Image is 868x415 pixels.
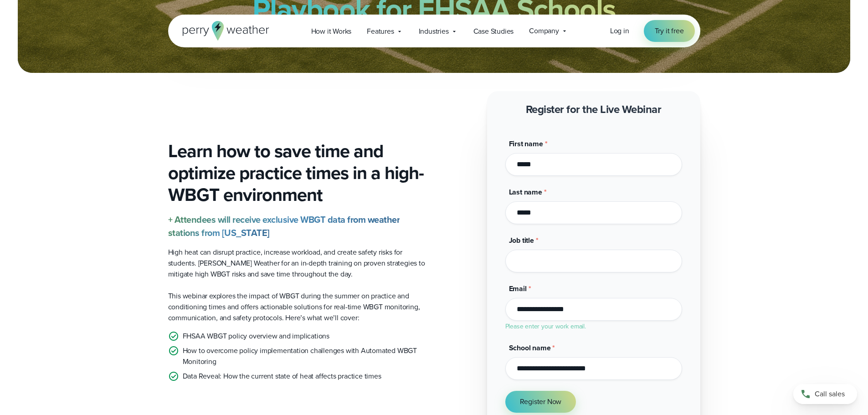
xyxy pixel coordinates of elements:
[168,247,427,280] p: High heat can disrupt practice, increase workload, and create safety risks for students. [PERSON_...
[815,389,845,400] span: Call sales
[183,371,381,382] p: Data Reveal: How the current state of heat affects practice times
[168,140,427,206] h3: Learn how to save time and optimize practice times in a high-WBGT environment
[505,322,586,331] label: Please enter your work email.
[168,213,400,240] strong: + Attendees will receive exclusive WBGT data from weather stations from [US_STATE]
[520,396,562,407] span: Register Now
[610,26,629,36] a: Log in
[311,26,352,37] span: How it Works
[509,235,534,246] span: Job title
[655,26,684,36] span: Try it free
[419,26,449,37] span: Industries
[183,345,427,367] p: How to overcome policy implementation challenges with Automated WBGT Monitoring
[183,331,329,342] p: FHSAA WBGT policy overview and implications
[509,283,527,294] span: Email
[509,343,551,353] span: School name
[473,26,514,37] span: Case Studies
[793,384,857,404] a: Call sales
[509,187,542,197] span: Last name
[466,22,522,41] a: Case Studies
[168,291,427,323] p: This webinar explores the impact of WBGT during the summer on practice and conditioning times and...
[529,26,559,36] span: Company
[303,22,360,41] a: How it Works
[509,138,543,149] span: First name
[644,20,695,42] a: Try it free
[526,101,662,118] strong: Register for the Live Webinar
[505,391,576,413] button: Register Now
[367,26,394,37] span: Features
